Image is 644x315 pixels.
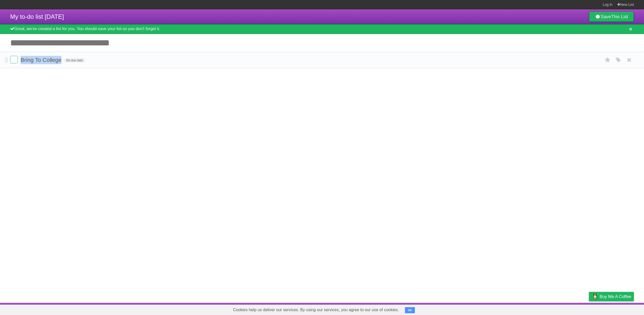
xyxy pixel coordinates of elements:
[565,304,576,314] a: Terms
[405,307,415,313] button: OK
[228,305,404,315] span: Cookies help us deliver our services. By using our services, you agree to our use of cookies.
[582,304,596,314] a: Privacy
[603,56,613,64] label: Star task
[21,57,63,63] span: Bring To College
[591,292,598,301] img: Buy me a coffee
[611,14,628,19] b: This List
[589,12,634,22] a: SaveThis List
[521,304,532,314] a: About
[538,304,559,314] a: Developers
[600,292,631,301] span: Buy me a coffee
[10,13,64,20] span: My to-do list [DATE]
[10,56,18,63] label: Done
[602,304,634,314] a: Suggest a feature
[64,58,85,63] span: No due date
[589,292,634,301] a: Buy me a coffee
